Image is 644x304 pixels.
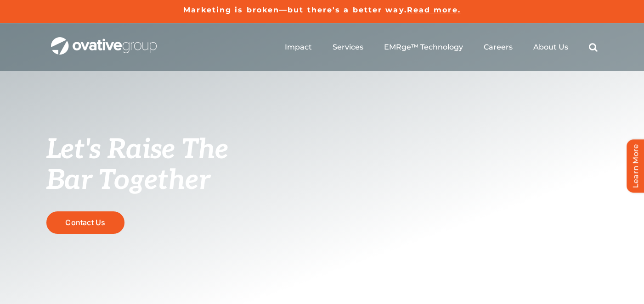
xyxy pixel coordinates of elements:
[285,43,312,52] a: Impact
[46,133,229,166] span: Let's Raise The
[589,43,598,52] a: Search
[46,164,210,197] span: Bar Together
[407,6,461,14] a: Read more.
[384,43,463,52] a: EMRge™ Technology
[183,6,407,14] a: Marketing is broken—but there's a better way.
[51,36,157,45] a: OG_Full_horizontal_WHT
[65,218,105,227] span: Contact Us
[46,211,124,234] a: Contact Us
[484,43,513,52] a: Careers
[533,43,568,52] a: About Us
[285,33,598,62] nav: Menu
[333,43,363,52] a: Services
